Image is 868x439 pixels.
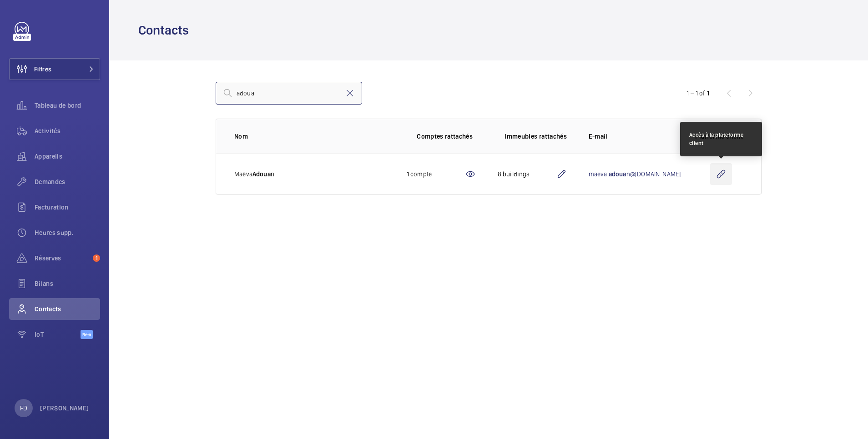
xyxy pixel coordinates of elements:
[9,58,100,80] button: Filtres
[34,65,51,74] span: Filtres
[35,177,100,186] span: Demandes
[138,22,194,39] h1: Contacts
[609,170,626,178] span: adoua
[93,254,100,262] span: 1
[35,330,81,339] span: IoT
[407,170,465,179] div: 1 compte
[686,89,709,98] div: 1 – 1 of 1
[252,170,271,178] span: Adoua
[81,330,93,339] span: Beta
[35,279,100,288] span: Bilans
[20,404,27,413] p: FD
[505,132,567,141] p: Immeubles rattachés
[498,170,556,179] div: 8 buildings
[35,203,100,212] span: Facturation
[35,304,100,314] span: Contacts
[40,404,89,413] p: [PERSON_NAME]
[689,131,753,147] div: Accès à la plateforme client
[589,170,681,178] a: maeva.adouan@[DOMAIN_NAME]
[35,254,89,263] span: Réserves
[234,170,274,179] p: Maëva n
[417,132,473,141] p: Comptes rattachés
[35,101,100,110] span: Tableau de bord
[589,132,681,141] p: E-mail
[35,126,100,135] span: Activités
[234,132,392,141] p: Nom
[216,82,362,105] input: Recherche par nom, prénom, mail ou client
[35,228,100,237] span: Heures supp.
[35,152,100,161] span: Appareils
